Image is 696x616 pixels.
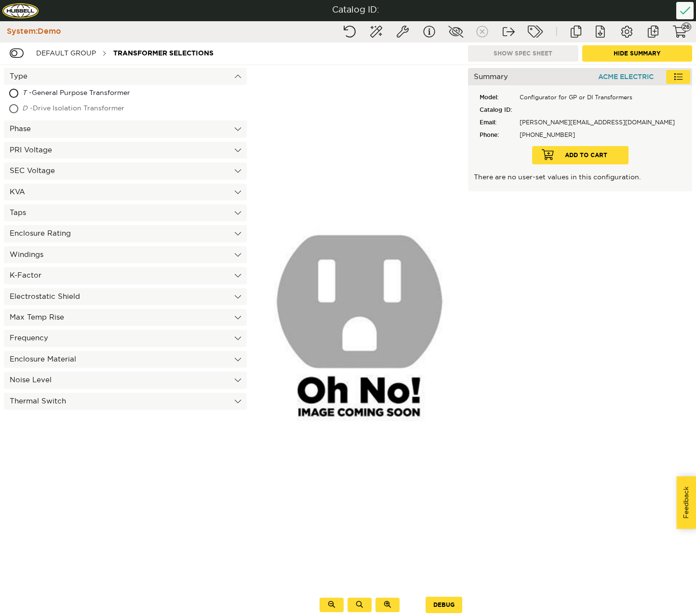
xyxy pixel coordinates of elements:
[4,372,247,388] div: Noise Level
[4,288,247,305] div: Electrostatic Shield
[4,351,247,368] div: Enclosure Material
[4,246,247,263] div: Windings
[474,129,516,141] div: Phone
[474,104,516,116] div: Catalog ID
[468,68,692,85] div: Summary
[516,129,679,141] div: [PHONE_NUMBER]
[474,116,516,129] div: Email
[22,101,179,117] div: - Drive Isolation Transformer
[4,204,247,221] div: Taps
[516,91,679,104] div: Configurator for GP or DI Transformers
[4,225,247,242] div: Enclosure Rating
[474,91,516,104] div: Model
[4,162,247,179] div: SEC Voltage
[474,173,686,183] p: There are no user-set values in this configuration.
[516,116,679,129] div: [PERSON_NAME][EMAIL_ADDRESS][DOMAIN_NAME]
[4,393,247,410] div: Thermal Switch
[4,142,247,159] div: PRI Voltage
[22,90,27,96] span: T
[4,184,247,201] div: KVA
[22,86,182,101] div: - General Purpose Transformer
[31,44,101,62] div: Default group
[4,121,247,137] div: Phase
[108,44,218,62] div: Transformer Selections
[532,146,629,164] button: Add to cart
[513,73,654,81] span: ACME ELECTRIC
[426,597,462,613] button: Debug
[582,45,693,62] button: Hide Summary
[4,330,247,347] div: Frequency
[332,4,379,17] div: Catalog ID:
[2,26,61,37] div: System: Demo
[4,68,247,85] div: Type
[22,105,27,112] span: D
[4,309,247,326] div: Max Temp Rise
[4,267,247,284] div: K-Factor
